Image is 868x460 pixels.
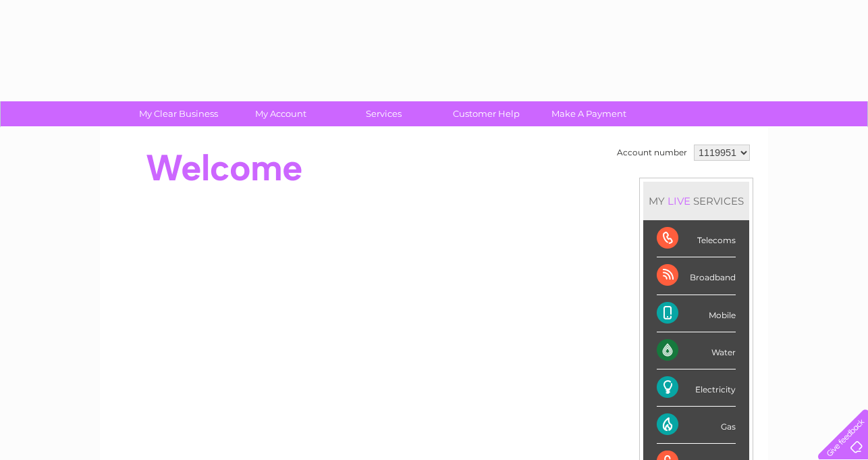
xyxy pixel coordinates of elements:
[614,141,690,164] td: Account number
[657,369,736,407] div: Electricity
[657,332,736,369] div: Water
[657,295,736,332] div: Mobile
[657,257,736,295] div: Broadband
[123,101,234,126] a: My Clear Business
[225,101,337,126] a: My Account
[657,407,736,444] div: Gas
[431,101,542,126] a: Customer Help
[657,220,736,257] div: Telecoms
[643,182,749,220] div: MY SERVICES
[533,101,645,126] a: Make A Payment
[328,101,439,126] a: Services
[665,195,693,207] div: LIVE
